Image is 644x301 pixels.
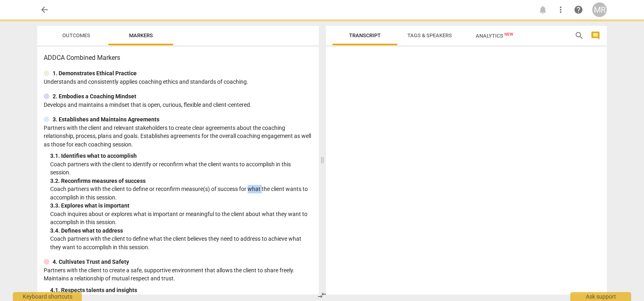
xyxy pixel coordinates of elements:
[573,29,586,42] button: Search
[407,32,452,38] span: Tags & Speakers
[591,31,600,40] span: comment
[592,2,607,17] button: MR
[571,2,586,17] a: Help
[44,124,312,149] p: Partners with the client and relevant stakeholders to create clear agreements about the coaching ...
[53,92,136,101] p: 2. Embodies a Coaching Mindset
[44,53,312,63] h3: ADDCA Combined Markers
[44,101,312,109] p: Develops and maintains a mindset that is open, curious, flexible and client-centered.
[53,69,137,78] p: 1. Demonstrates Ethical Practice
[476,33,513,39] span: Analytics
[50,235,312,251] p: Coach partners with the client to define what the client believes they need to address to achieve...
[50,185,312,201] p: Coach partners with the client to define or reconfirm measure(s) of success for what the client w...
[44,266,312,283] p: Partners with the client to create a safe, supportive environment that allows the client to share...
[574,31,584,40] span: search
[50,177,312,185] div: 3. 2. Reconfirms measures of success
[50,227,312,235] div: 3. 4. Defines what to address
[50,201,312,210] div: 3. 3. Explores what is important
[50,210,312,227] p: Coach inquires about or explores what is important or meaningful to the client about what they wa...
[570,292,631,301] div: Ask support
[589,29,602,42] button: Show/Hide comments
[50,286,312,295] div: 4. 1. Respects talents and insights
[349,32,381,38] span: Transcript
[50,160,312,177] p: Coach partners with the client to identify or reconfirm what the client wants to accomplish in th...
[40,5,49,15] span: arrow_back
[556,5,566,15] span: more_vert
[504,32,513,36] span: New
[50,152,312,160] div: 3. 1. Identifies what to accomplish
[317,290,327,300] span: compare_arrows
[62,32,90,38] span: Outcomes
[53,258,129,266] p: 4. Cultivates Trust and Safety
[13,292,82,301] div: Keyboard shortcuts
[53,115,159,124] p: 3. Establishes and Maintains Agreements
[574,5,583,15] span: help
[44,78,312,86] p: Understands and consistently applies coaching ethics and standards of coaching.
[129,32,153,38] span: Markers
